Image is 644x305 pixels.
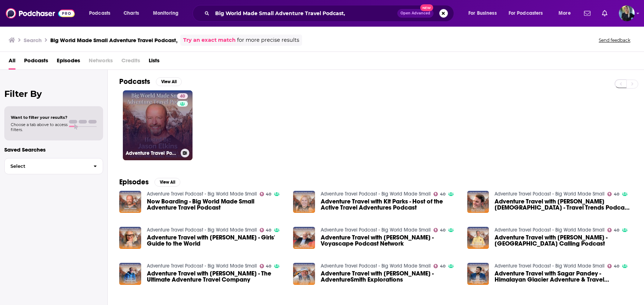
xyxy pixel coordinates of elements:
span: Want to filter your results? [11,115,68,120]
a: Adventure Travel Podcast - Big World Made Small [147,263,257,269]
a: EpisodesView All [119,178,180,187]
a: 40 [434,228,445,232]
h2: Podcasts [119,77,150,86]
a: 40 [260,228,272,232]
img: Adventure Travel with Kit Parks - Host of the Active Travel Adventures Podcast [293,191,315,213]
h3: Adventure Travel Podcast - Big World Made Small [126,150,178,156]
img: Adventure Travel with Doni Belau - Girls' Guide to the World [119,227,141,249]
button: open menu [84,8,120,19]
input: Search podcasts, credits, & more... [212,8,397,19]
a: Adventure Travel with Kit Parks - Host of the Active Travel Adventures Podcast [321,198,459,211]
span: Adventure Travel with [PERSON_NAME] - Voyascape Podcast Network [321,234,459,247]
span: 40 [614,193,619,196]
span: Select [5,164,88,169]
span: 40 [440,193,445,196]
button: Show profile menu [619,5,635,21]
a: PodcastsView All [119,77,182,86]
img: Adventure Travel with Dan Christian - Travel Trends Podcast Host [467,191,489,213]
a: Adventure Travel with Jake Field - The Ultimate Adventure Travel Company [147,270,285,283]
img: User Profile [619,5,635,21]
span: 40 [614,265,619,268]
button: open menu [463,8,506,19]
button: Send feedback [597,37,633,43]
a: 40 [177,93,188,99]
a: 40 [260,192,272,196]
span: More [559,8,571,18]
img: Adventure Travel with Todd Smith - AdventureSmith Explorations [293,263,315,285]
a: Adventure Travel Podcast - Big World Made Small [495,191,604,197]
span: 40 [266,193,271,196]
span: Networks [89,55,113,69]
a: Adventure Travel Podcast - Big World Made Small [147,191,257,197]
span: 40 [266,229,271,232]
a: All [9,55,15,69]
span: 40 [440,265,445,268]
a: 40 [607,264,619,268]
button: open menu [553,8,580,19]
a: Adventure Travel Podcast - Big World Made Small [321,227,431,233]
button: View All [154,178,180,187]
a: 40 [434,264,445,268]
a: Show notifications dropdown [581,7,593,19]
h3: Big World Made Small Adventure Travel Podcast, [50,37,177,44]
span: For Business [468,8,497,18]
a: Show notifications dropdown [599,7,610,19]
img: Adventure Travel with Jake Field - The Ultimate Adventure Travel Company [119,263,141,285]
a: Try an exact match [183,36,236,44]
span: 40 [614,229,619,232]
a: Adventure Travel Podcast - Big World Made Small [321,263,431,269]
button: Open AdvancedNew [397,9,434,18]
a: Adventure Travel Podcast - Big World Made Small [321,191,431,197]
span: Adventure Travel with [PERSON_NAME] - Girls' Guide to the World [147,234,285,247]
img: Now Boarding - Big World Made Small Adventure Travel Podcast [119,191,141,213]
a: Adventure Travel with Doni Belau - Girls' Guide to the World [147,234,285,247]
span: 40 [266,265,271,268]
span: Adventure Travel with [PERSON_NAME] - The Ultimate Adventure Travel Company [147,270,285,283]
a: 40 [434,192,445,196]
span: Credits [121,55,140,69]
a: 40Adventure Travel Podcast - Big World Made Small [123,90,193,160]
img: Adventure Travel with David Brodie - Voyascape Podcast Network [293,227,315,249]
div: Search podcasts, credits, & more... [199,5,461,22]
a: Lists [149,55,159,69]
a: 40 [607,192,619,196]
img: Podchaser - Follow, Share and Rate Podcasts [6,6,75,20]
span: Choose a tab above to access filters. [11,122,68,132]
span: Podcasts [24,55,48,69]
a: Adventure Travel Podcast - Big World Made Small [495,263,604,269]
img: Adventure Travel with Richard McColl - Colombia Calling Podcast [467,227,489,249]
h2: Filter By [4,89,103,99]
p: Saved Searches [4,146,103,153]
h2: Episodes [119,178,149,187]
a: Now Boarding - Big World Made Small Adventure Travel Podcast [147,198,285,211]
button: View All [156,77,182,86]
h3: Search [24,37,42,44]
a: Charts [119,8,143,19]
a: Adventure Travel with Sagar Pandey - Himalayan Glacier Adventure & Travel Company [495,270,633,283]
span: Podcasts [89,8,110,18]
span: 40 [180,93,185,100]
a: Episodes [57,55,80,69]
span: Adventure Travel with [PERSON_NAME] - [GEOGRAPHIC_DATA] Calling Podcast [495,234,633,247]
span: for more precise results [237,36,299,44]
span: For Podcasters [509,8,543,18]
a: 40 [260,264,272,268]
span: New [420,4,433,11]
img: Adventure Travel with Sagar Pandey - Himalayan Glacier Adventure & Travel Company [467,263,489,285]
a: 40 [607,228,619,232]
span: Open Advanced [400,12,430,15]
